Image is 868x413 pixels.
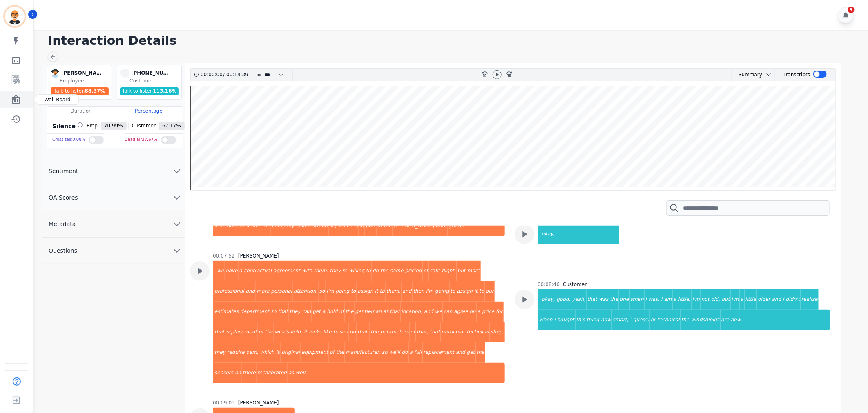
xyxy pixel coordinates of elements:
[382,302,389,322] div: at
[785,289,801,310] div: didn't
[345,342,381,363] div: manufacturer.
[466,261,481,281] div: more
[434,281,450,302] div: going
[429,322,441,342] div: that
[393,216,435,236] div: [PERSON_NAME]
[281,342,301,363] div: original
[272,261,301,281] div: agreement
[379,281,386,302] div: to
[587,289,598,310] div: that
[47,107,115,115] div: Duration
[289,302,301,322] div: they
[243,261,272,281] div: contractual
[357,281,374,302] div: assign
[556,310,576,330] div: bought
[295,363,505,383] div: well.
[115,107,182,115] div: Percentage
[448,216,505,236] div: group.
[586,310,600,330] div: thing
[275,342,281,363] div: is
[295,216,312,236] div: called
[129,78,180,84] div: Customer
[172,166,182,176] svg: chevron down
[120,87,179,95] div: Talk to listen
[401,342,409,363] div: do
[762,71,772,78] button: chevron down
[120,69,129,78] span: -
[765,71,772,78] svg: chevron down
[42,158,185,184] button: Sentiment chevron down
[242,363,257,383] div: there
[83,122,101,130] span: Emp
[730,310,830,330] div: now.
[600,310,612,330] div: how
[270,302,277,322] div: so
[466,322,490,342] div: technical
[338,302,345,322] div: of
[656,310,681,330] div: technical
[450,281,456,302] div: to
[677,289,692,310] div: little,
[435,216,448,236] div: auto
[630,289,645,310] div: when
[355,302,383,322] div: gentleman
[710,289,721,310] div: old,
[416,322,429,342] div: that,
[423,261,429,281] div: of
[51,122,83,130] div: Silence
[245,342,259,363] div: oem,
[629,310,632,330] div: i
[423,342,455,363] div: replacement
[441,261,457,281] div: flight,
[311,216,328,236] div: strada
[402,281,413,302] div: and
[225,69,247,81] div: 00:14:39
[409,342,413,363] div: a
[556,289,571,310] div: good.
[650,310,656,330] div: or
[213,400,235,406] div: 00:09:03
[349,322,357,342] div: on
[214,322,225,342] div: that
[345,302,355,322] div: the
[692,289,701,310] div: i'm
[848,7,855,13] div: 3
[214,302,239,322] div: estimates
[457,261,466,281] div: but
[379,261,389,281] div: the
[239,302,270,322] div: department
[663,289,673,310] div: am
[264,322,274,342] div: the
[332,322,349,342] div: based
[61,69,102,78] div: [PERSON_NAME]
[473,281,478,302] div: it
[301,261,313,281] div: with
[239,261,243,281] div: a
[348,261,365,281] div: willing
[214,261,225,281] div: we
[245,216,261,236] div: under
[660,289,663,310] div: i
[42,220,82,228] span: Metadata
[322,322,332,342] div: like
[377,216,383,236] div: of
[172,246,182,255] svg: chevron down
[538,289,556,310] div: okay,
[214,363,234,383] div: sensors
[389,302,401,322] div: that
[258,322,264,342] div: of
[293,281,319,302] div: attention.
[410,322,416,342] div: of
[673,289,677,310] div: a
[478,281,485,302] div: to
[632,310,650,330] div: guess,
[690,310,721,330] div: windshields
[383,216,393,236] div: the
[553,310,556,330] div: i
[413,342,423,363] div: full
[172,193,182,202] svg: chevron down
[238,253,279,259] div: [PERSON_NAME]
[85,88,105,94] span: 88.37 %
[401,302,423,322] div: location,
[159,122,184,130] span: 67.17 %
